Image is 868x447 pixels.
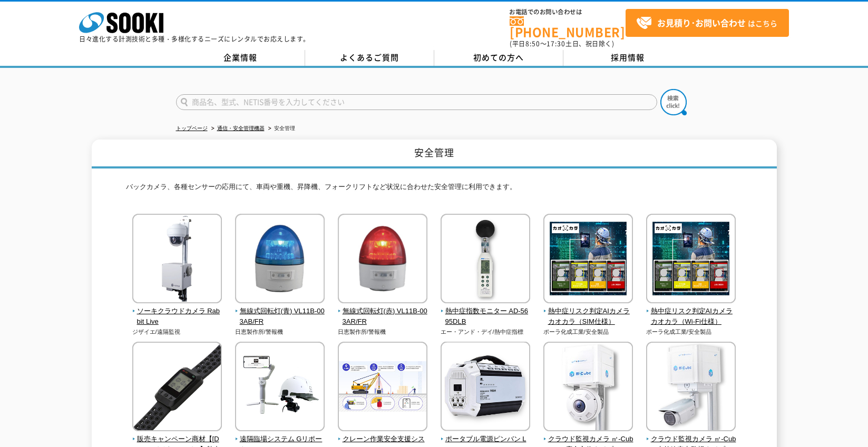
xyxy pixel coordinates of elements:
a: よくあるご質問 [305,50,434,66]
a: 熱中症リスク判定AIカメラ カオカラ（Wi-Fi仕様） [646,296,736,327]
a: お見積り･お問い合わせはこちら [626,9,789,37]
a: ソーキクラウドカメラ Rabbit Live [132,296,222,327]
span: はこちら [636,15,777,31]
img: 販売キャンペーン商材【2025年デジタルモデル】熱中症対策バンド I-BOW [132,342,222,434]
a: 無線式回転灯(青) VL11B-003AB/FR [235,296,325,327]
p: バックカメラ、各種センサーの応用にて、車両や重機、昇降機、フォークリフトなど状況に合わせた安全管理に利用できます。 [126,182,743,198]
p: ポーラ化成工業/安全製品 [646,327,736,336]
img: ソーキクラウドカメラ Rabbit Live [132,214,222,306]
p: 日恵製作所/警報機 [338,327,428,336]
img: クラウド監視カメラ ㎥-Cube(赤外線定点監視タイプ) [646,342,736,434]
p: エー・アンド・デイ/熱中症指標 [441,327,531,336]
h1: 安全管理 [92,140,777,168]
span: 無線式回転灯(青) VL11B-003AB/FR [235,306,325,328]
span: (平日 ～ 土日、祝日除く) [510,39,614,48]
a: 通信・安全管理機器 [217,125,265,131]
span: 無線式回転灯(赤) VL11B-003AR/FR [338,306,428,328]
img: 熱中症リスク判定AIカメラ カオカラ（SIM仕様） [543,214,633,306]
li: 安全管理 [266,123,295,134]
img: 無線式回転灯(青) VL11B-003AB/FR [235,214,325,306]
a: 初めての方へ [434,50,563,66]
a: 熱中症リスク判定AIカメラ カオカラ（SIM仕様） [543,296,633,327]
span: 熱中症リスク判定AIカメラ カオカラ（Wi-Fi仕様） [646,306,736,328]
input: 商品名、型式、NETIS番号を入力してください [176,94,657,110]
a: 企業情報 [176,50,305,66]
p: 日恵製作所/警報機 [235,327,325,336]
span: 熱中症リスク判定AIカメラ カオカラ（SIM仕様） [543,306,633,328]
a: 熱中症指数モニター AD-5695DLB [441,296,531,327]
img: 熱中症指数モニター AD-5695DLB [441,214,530,306]
img: 遠隔臨場システム Gリポート [235,342,325,434]
p: ジザイエ/遠隔監視 [132,327,222,336]
a: 無線式回転灯(赤) VL11B-003AR/FR [338,296,428,327]
a: トップページ [176,125,208,131]
img: クラウド監視カメラ ㎥-Cube(360度全方位タイプ) [543,342,633,434]
a: 採用情報 [563,50,693,66]
span: 初めての方へ [473,52,524,63]
p: 日々進化する計測技術と多種・多様化するニーズにレンタルでお応えします。 [79,36,310,42]
img: クレーン作業安全支援システム [338,342,427,434]
p: ポーラ化成工業/安全製品 [543,327,633,336]
img: ポータブル電源ピンバン LPE-R250L2 [441,342,530,434]
span: 熱中症指数モニター AD-5695DLB [441,306,531,328]
img: btn_search.png [660,89,687,115]
span: お電話でのお問い合わせは [510,9,626,15]
strong: お見積り･お問い合わせ [657,16,746,29]
span: 8:50 [525,39,540,48]
img: 熱中症リスク判定AIカメラ カオカラ（Wi-Fi仕様） [646,214,736,306]
span: ソーキクラウドカメラ Rabbit Live [132,306,222,328]
img: 無線式回転灯(赤) VL11B-003AR/FR [338,214,427,306]
span: 17:30 [547,39,565,48]
a: [PHONE_NUMBER] [510,16,626,38]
